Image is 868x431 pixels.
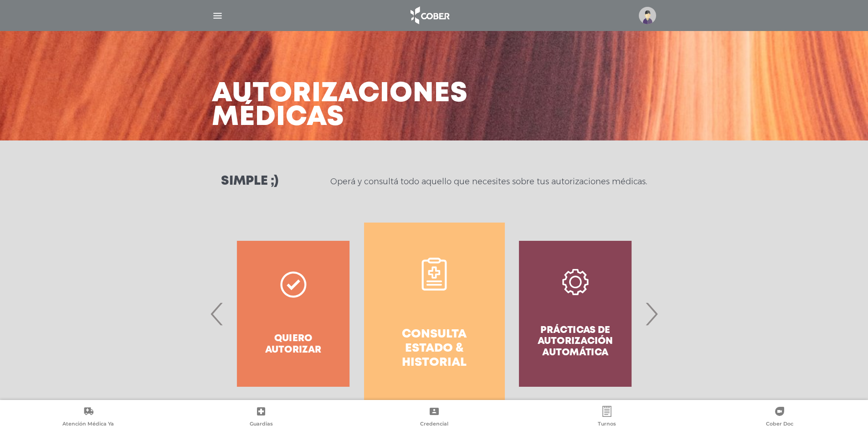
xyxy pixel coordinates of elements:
a: Guardias [175,406,347,429]
img: Cober_menu-lines-white.svg [212,10,223,21]
a: Consulta estado & historial [364,223,505,405]
img: logo_cober_home-white.png [406,5,453,26]
span: Atención Médica Ya [62,421,114,429]
span: Turnos [598,421,616,429]
h3: Autorizaciones médicas [212,82,468,130]
a: Cober Doc [693,406,866,429]
h4: Consulta estado & historial [380,327,488,370]
span: Guardias [250,421,273,429]
span: Credencial [420,421,448,429]
span: Next [642,289,660,338]
img: profile-placeholder.svg [639,7,656,24]
a: Turnos [520,406,693,429]
span: Cober Doc [766,421,793,429]
a: Credencial [348,406,520,429]
p: Operá y consultá todo aquello que necesites sobre tus autorizaciones médicas. [330,176,647,187]
h3: Simple ;) [221,175,278,188]
a: Atención Médica Ya [2,406,175,429]
span: Previous [208,289,226,338]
